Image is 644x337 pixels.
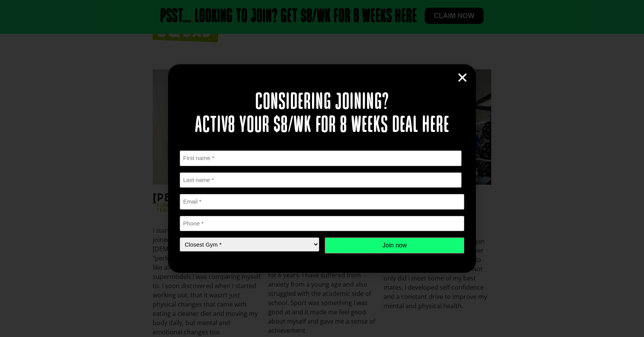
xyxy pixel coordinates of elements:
input: Phone * [180,216,464,232]
input: First name * [180,150,462,166]
a: Close [457,72,468,83]
input: Email * [180,194,464,210]
h2: Considering joining? Activ8 your $8/wk for 8 weeks deal here [180,91,464,137]
input: Join now [325,237,464,254]
input: Last name * [180,172,462,188]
